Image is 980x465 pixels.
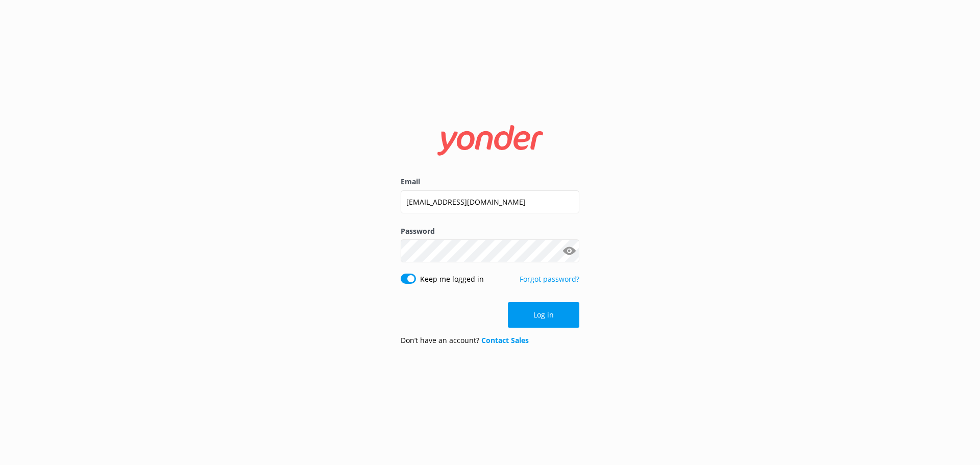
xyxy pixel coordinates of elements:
button: Log in [508,302,579,328]
p: Don’t have an account? [401,335,529,346]
label: Keep me logged in [420,274,484,285]
label: Password [401,226,579,237]
label: Email [401,176,579,187]
a: Contact Sales [481,335,529,345]
button: Show password [559,241,579,261]
input: user@emailaddress.com [401,190,579,213]
a: Forgot password? [520,274,579,284]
